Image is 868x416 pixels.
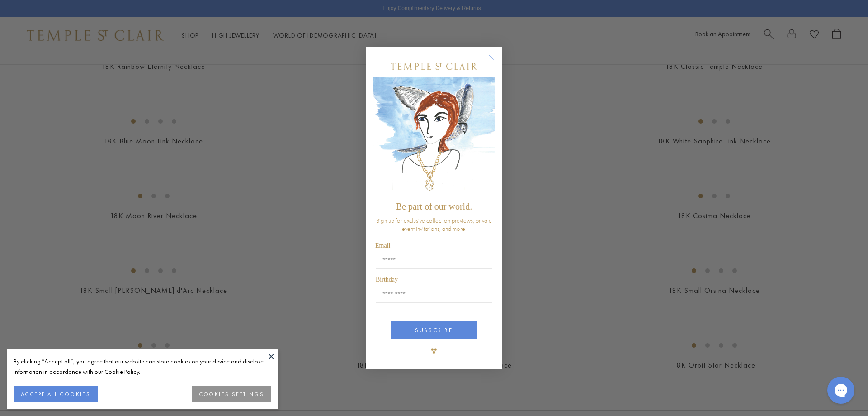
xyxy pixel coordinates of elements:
[376,276,398,283] span: Birthday
[391,321,477,339] button: SUBSCRIBE
[14,356,271,377] div: By clicking “Accept all”, you agree that our website can store cookies on your device and disclos...
[373,77,495,197] img: c4a9eb12-d91a-4d4a-8ee0-386386f4f338.jpeg
[823,373,859,407] iframe: Gorgias live chat messenger
[192,386,271,402] button: COOKIES SETTINGS
[391,63,477,70] img: Temple St. Clair
[14,386,98,402] button: ACCEPT ALL COOKIES
[376,252,492,269] input: Email
[425,342,443,360] img: TSC
[375,242,390,249] span: Email
[376,216,492,233] span: Sign up for exclusive collection previews, private event invitations, and more.
[396,201,472,211] span: Be part of our world.
[490,56,501,67] button: Close dialog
